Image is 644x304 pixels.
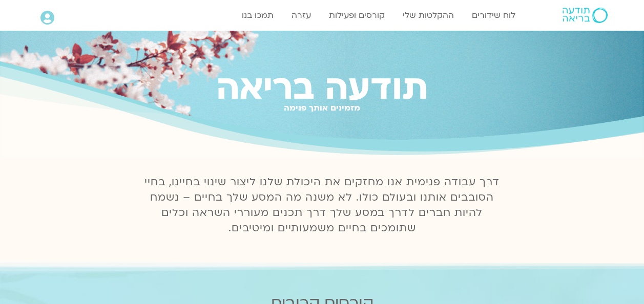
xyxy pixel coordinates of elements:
[139,175,506,236] p: דרך עבודה פנימית אנו מחזקים את היכולת שלנו ליצור שינוי בחיינו, בחיי הסובבים אותנו ובעולם כולו. לא...
[324,6,390,25] a: קורסים ופעילות
[467,6,521,25] a: לוח שידורים
[398,6,459,25] a: ההקלטות שלי
[237,6,279,25] a: תמכו בנו
[286,6,316,25] a: עזרה
[563,8,608,23] img: תודעה בריאה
